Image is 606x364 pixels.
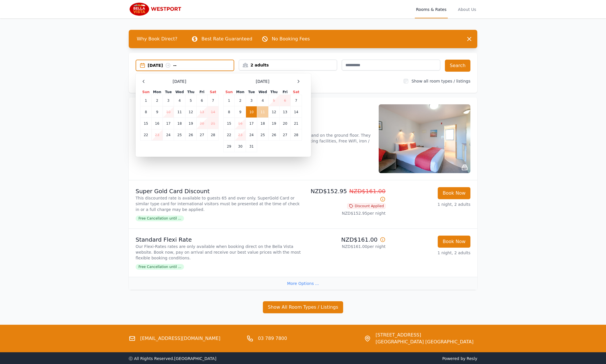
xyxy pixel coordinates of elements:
[305,210,386,216] p: NZD$152.95 per night
[174,95,185,106] td: 4
[208,129,219,141] td: 28
[257,89,268,95] th: Wed
[349,188,386,195] span: NZD$161.00
[257,118,268,129] td: 18
[132,33,182,45] span: Why Book Direct?
[235,129,246,141] td: 23
[196,129,207,141] td: 27
[305,236,386,244] p: NZD$161.00
[208,118,219,129] td: 21
[246,118,257,129] td: 17
[438,187,470,199] button: Book Now
[390,201,470,207] p: 1 night, 2 adults
[235,141,246,152] td: 30
[224,129,235,141] td: 22
[152,89,163,95] th: Mon
[129,2,184,16] img: Bella Vista Westport
[140,106,152,118] td: 8
[390,250,470,256] p: 1 night, 2 adults
[163,106,174,118] td: 10
[256,79,269,84] span: [DATE]
[235,95,246,106] td: 2
[136,187,301,195] p: Super Gold Card Discount
[263,301,343,313] button: Show All Room Types / Listings
[196,95,207,106] td: 6
[347,203,386,209] span: Discount Applied
[140,95,152,106] td: 1
[208,89,219,95] th: Sat
[129,356,216,361] span: ⓒ All Rights Reserved. [GEOGRAPHIC_DATA]
[140,89,152,95] th: Sun
[268,106,279,118] td: 12
[163,118,174,129] td: 17
[239,62,337,68] div: 2 adults
[305,187,386,203] p: NZD$152.95
[152,106,163,118] td: 9
[291,89,302,95] th: Sat
[136,264,184,270] span: Free Cancellation until ...
[467,356,477,361] a: Resly
[224,118,235,129] td: 15
[279,95,290,106] td: 6
[196,106,207,118] td: 13
[438,236,470,248] button: Book Now
[305,356,477,361] span: Powered by
[173,79,186,84] span: [DATE]
[305,244,386,249] p: NZD$161.00 per night
[152,129,163,141] td: 23
[174,89,185,95] th: Wed
[376,332,473,338] span: [STREET_ADDRESS]
[185,129,196,141] td: 26
[136,195,301,212] p: This discounted rate is available to guests 65 and over only. SuperGold Card or similar type card...
[257,106,268,118] td: 11
[268,95,279,106] td: 5
[257,95,268,106] td: 4
[268,129,279,141] td: 26
[174,106,185,118] td: 11
[140,129,152,141] td: 22
[136,216,184,221] span: Free Cancellation until ...
[246,129,257,141] td: 24
[148,62,234,68] div: [DATE] --
[291,95,302,106] td: 7
[291,118,302,129] td: 21
[376,338,473,345] span: [GEOGRAPHIC_DATA] [GEOGRAPHIC_DATA]
[268,118,279,129] td: 19
[163,129,174,141] td: 24
[185,95,196,106] td: 5
[224,141,235,152] td: 29
[445,60,470,72] button: Search
[224,89,235,95] th: Sun
[235,89,246,95] th: Mon
[140,118,152,129] td: 15
[235,106,246,118] td: 9
[136,236,301,244] p: Standard Flexi Rate
[174,118,185,129] td: 18
[279,118,290,129] td: 20
[152,95,163,106] td: 2
[246,89,257,95] th: Tue
[279,129,290,141] td: 27
[163,89,174,95] th: Tue
[412,79,470,83] label: Show all room types / listings
[268,89,279,95] th: Thu
[208,106,219,118] td: 14
[246,95,257,106] td: 3
[258,335,287,342] a: 03 789 7800
[202,36,252,42] p: Best Rate Guaranteed
[185,106,196,118] td: 12
[163,95,174,106] td: 3
[174,129,185,141] td: 25
[291,129,302,141] td: 28
[272,36,310,42] p: No Booking Fees
[235,118,246,129] td: 16
[246,106,257,118] td: 10
[129,277,477,290] div: More Options ...
[196,118,207,129] td: 20
[224,95,235,106] td: 1
[208,95,219,106] td: 7
[152,118,163,129] td: 16
[224,106,235,118] td: 8
[196,89,207,95] th: Fri
[279,89,290,95] th: Fri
